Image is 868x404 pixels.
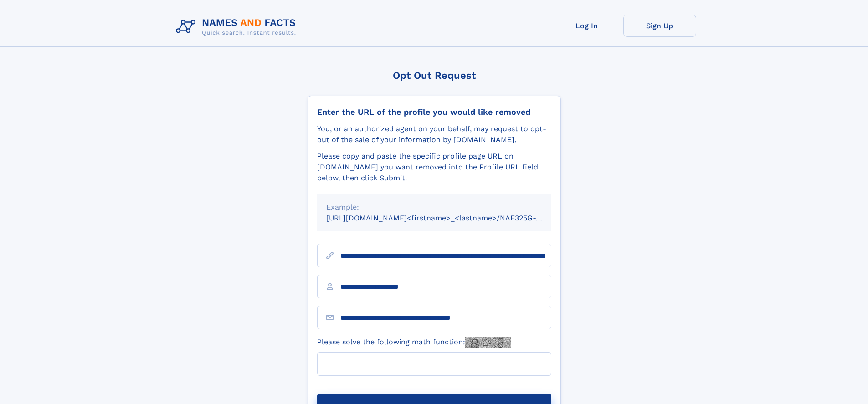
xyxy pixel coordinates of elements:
img: Logo Names and Facts [172,15,303,39]
div: Opt Out Request [308,70,561,81]
div: You, or an authorized agent on your behalf, may request to opt-out of the sale of your informatio... [317,123,551,145]
div: Example: [326,202,542,213]
div: Please copy and paste the specific profile page URL on [DOMAIN_NAME] you want removed into the Pr... [317,151,551,184]
a: Sign Up [623,15,696,37]
div: Enter the URL of the profile you would like removed [317,107,551,117]
small: [URL][DOMAIN_NAME]<firstname>_<lastname>/NAF325G-xxxxxxxx [326,214,569,222]
a: Log In [550,15,623,37]
label: Please solve the following math function: [317,337,511,348]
